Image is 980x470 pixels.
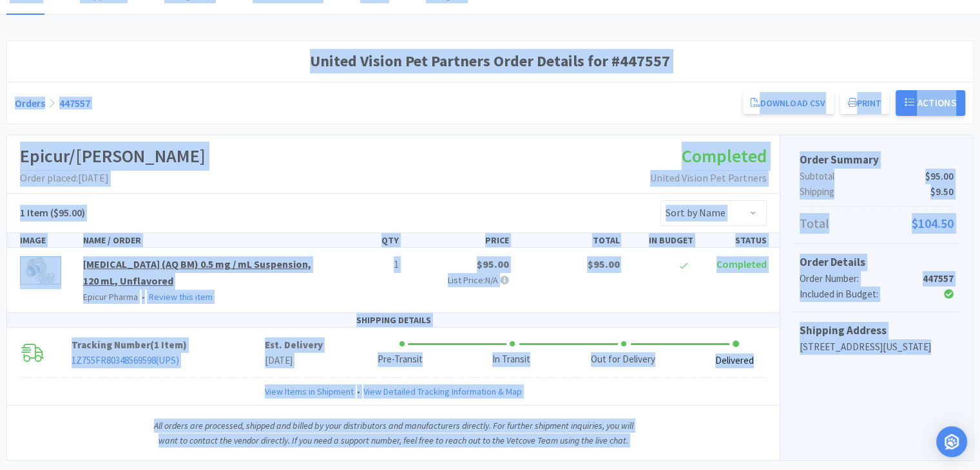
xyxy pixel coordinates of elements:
[83,291,138,303] span: Epicur Pharma
[514,233,624,247] div: TOTAL
[912,213,954,234] span: $104.50
[20,256,61,285] img: 2aecf3bc39b147f98c8aaee10c938b4f_625588.jpeg
[265,337,323,353] p: Est. Delivery
[20,206,48,219] span: 1 Item
[800,213,954,234] p: Total
[716,258,767,270] span: Completed
[715,353,754,368] div: Delivered
[404,233,514,247] div: PRICE
[20,170,206,187] p: Order placed: [DATE]
[624,233,698,247] div: IN BUDGET
[923,272,954,285] strong: 447557
[20,205,85,221] h5: ($95.00)
[800,339,954,355] p: [STREET_ADDRESS][US_STATE]
[698,233,772,247] div: STATUS
[587,258,619,270] span: $95.00
[59,97,90,109] a: 447557
[896,90,965,116] button: Actions
[7,313,780,328] div: SHIPPING DETAILS
[477,258,509,270] span: $95.00
[72,354,179,366] a: 1Z755FR80348569598(UPS)
[800,151,954,169] h5: Order Summary
[83,258,311,287] a: [MEDICAL_DATA] (AQ BM) 0.5 mg / mL Suspension, 120 mL, Unflavored
[72,337,265,353] p: Tracking Number ( )
[682,144,767,167] span: Completed
[800,271,902,287] div: Order Number:
[265,353,323,368] p: [DATE]
[409,273,509,287] p: List Price: N/A
[78,233,331,247] div: NAME / ORDER
[800,322,954,339] h5: Shipping Address
[15,97,45,109] a: Orders
[925,169,954,184] span: $95.00
[378,352,423,367] div: Pre-Transit
[492,352,530,367] div: In Transit
[140,291,147,303] span: •
[800,287,902,302] div: Included in Budget:
[354,384,363,399] span: •
[650,170,767,187] p: United Vision Pet Partners
[336,256,399,273] p: 1
[149,291,213,303] a: Review this item
[800,254,954,271] h5: Order Details
[265,384,354,399] a: View Items in Shipment
[331,233,404,247] div: QTY
[15,233,78,247] div: IMAGE
[743,92,833,114] a: Download CSV
[154,339,183,351] span: 1 Item
[154,420,633,446] i: All orders are processed, shipped and billed by your distributors and manufacturers directly. For...
[840,92,890,114] button: Print
[930,184,954,200] span: $9.50
[15,49,965,73] h1: United Vision Pet Partners Order Details for #447557
[800,184,954,200] p: Shipping
[936,426,967,457] div: Open Intercom Messenger
[800,169,954,184] p: Subtotal
[591,352,655,367] div: Out for Delivery
[363,384,522,399] a: View Detailed Tracking Information & Map
[20,142,206,171] h1: Epicur/[PERSON_NAME]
